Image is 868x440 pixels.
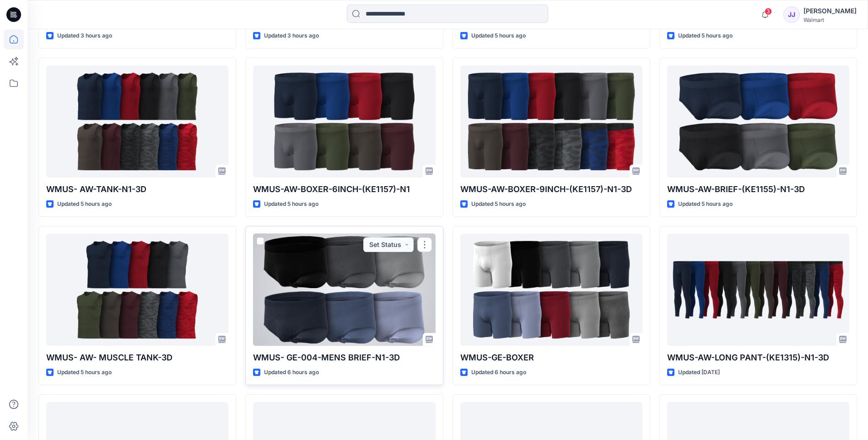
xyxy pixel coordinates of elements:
[253,234,435,346] a: WMUS- GE-004-MENS BRIEF-N1-3D
[471,199,526,209] p: Updated 5 hours ago
[57,199,112,209] p: Updated 5 hours ago
[667,234,849,346] a: WMUS-AW-LONG PANT-(KE1315)-N1-3D
[57,368,112,377] p: Updated 5 hours ago
[471,368,526,377] p: Updated 6 hours ago
[460,351,642,364] p: WMUS-GE-BOXER
[667,65,849,177] a: WMUS-AW-BRIEF-(KE1155)-N1-3D
[803,16,857,23] div: Walmart
[253,65,435,177] a: WMUS-AW-BOXER-6INCH-(KE1157)-N1
[678,368,720,377] p: Updated [DATE]
[264,368,319,377] p: Updated 6 hours ago
[253,183,435,196] p: WMUS-AW-BOXER-6INCH-(KE1157)-N1
[783,6,800,23] div: JJ
[46,351,228,364] p: WMUS- AW- MUSCLE TANK-3D
[46,234,228,346] a: WMUS- AW- MUSCLE TANK-3D
[46,65,228,177] a: WMUS- AW-TANK-N1-3D
[46,183,228,196] p: WMUS- AW-TANK-N1-3D
[460,183,642,196] p: WMUS-AW-BOXER-9INCH-(KE1157)-N1-3D
[253,351,435,364] p: WMUS- GE-004-MENS BRIEF-N1-3D
[57,31,112,41] p: Updated 3 hours ago
[678,199,733,209] p: Updated 5 hours ago
[264,199,318,209] p: Updated 5 hours ago
[460,234,642,346] a: WMUS-GE-BOXER
[667,183,849,196] p: WMUS-AW-BRIEF-(KE1155)-N1-3D
[264,31,319,41] p: Updated 3 hours ago
[667,351,849,364] p: WMUS-AW-LONG PANT-(KE1315)-N1-3D
[460,65,642,177] a: WMUS-AW-BOXER-9INCH-(KE1157)-N1-3D
[803,5,857,16] div: [PERSON_NAME]
[678,31,733,41] p: Updated 5 hours ago
[765,8,772,15] span: 3
[471,31,526,41] p: Updated 5 hours ago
